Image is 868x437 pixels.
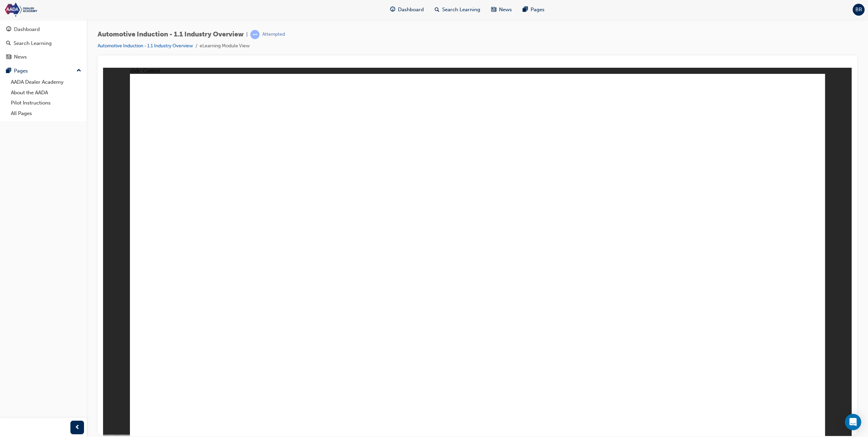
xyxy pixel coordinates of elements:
span: news-icon [491,5,496,14]
a: search-iconSearch Learning [429,3,486,17]
span: Pages [531,6,545,14]
a: All Pages [8,108,84,119]
span: pages-icon [523,5,528,14]
div: Pages [14,67,28,75]
span: news-icon [6,54,11,60]
span: up-icon [77,66,81,75]
a: News [3,51,84,63]
img: Trak [3,2,82,17]
span: search-icon [6,41,11,47]
li: eLearning Module View [200,42,250,50]
a: guage-iconDashboard [385,3,429,17]
span: Search Learning [442,6,480,14]
a: Search Learning [3,37,84,50]
span: Automotive Induction - 1.1 Industry Overview [98,31,244,38]
a: Dashboard [3,23,84,36]
button: Pages [3,65,84,77]
span: pages-icon [6,68,11,74]
a: Pilot Instructions [8,98,84,108]
a: pages-iconPages [517,3,550,17]
span: News [499,6,512,14]
button: DashboardSearch LearningNews [3,22,84,65]
button: BR [853,4,865,16]
span: prev-icon [75,423,80,432]
span: guage-icon [390,5,395,14]
span: | [246,31,248,38]
a: About the AADA [8,87,84,98]
div: News [14,53,27,61]
a: news-iconNews [486,3,517,17]
span: learningRecordVerb_ATTEMPT-icon [250,30,260,39]
a: AADA Dealer Academy [8,77,84,87]
div: Attempted [262,31,285,38]
span: Dashboard [398,6,424,14]
a: Automotive Induction - 1.1 Industry Overview [98,43,193,49]
div: Dashboard [14,26,40,33]
span: BR [855,6,862,14]
span: search-icon [435,5,439,14]
span: guage-icon [6,27,11,33]
div: Search Learning [14,39,52,47]
div: Open Intercom Messenger [845,414,861,430]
